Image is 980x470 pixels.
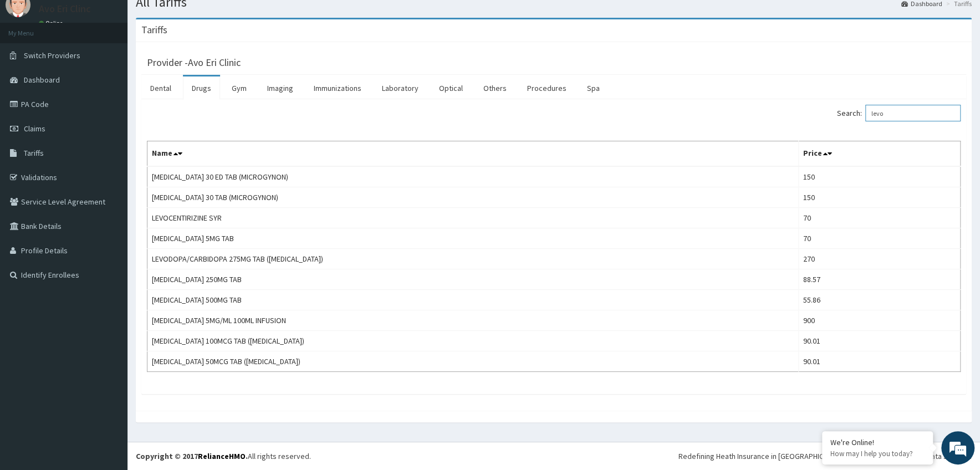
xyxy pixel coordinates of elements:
span: Dashboard [24,75,60,85]
td: [MEDICAL_DATA] 5MG/ML 100ML INFUSION [147,310,799,331]
a: Spa [578,76,609,100]
td: [MEDICAL_DATA] 5MG TAB [147,228,799,249]
div: Chat with us now [58,62,186,76]
a: RelianceHMO [198,451,246,461]
td: 90.01 [799,351,961,372]
a: Immunizations [305,76,370,100]
p: Avo Eri Clinc [39,4,91,14]
input: Search: [865,105,961,121]
td: LEVOCENTIRIZINE SYR [147,208,799,228]
td: LEVODOPA/CARBIDOPA 275MG TAB ([MEDICAL_DATA]) [147,249,799,269]
td: [MEDICAL_DATA] 30 TAB (MICROGYNON) [147,187,799,208]
td: [MEDICAL_DATA] 100MCG TAB ([MEDICAL_DATA]) [147,331,799,351]
span: Claims [24,124,45,134]
div: Minimize live chat window [182,6,208,32]
td: 70 [799,208,961,228]
th: Price [799,141,961,167]
td: 55.86 [799,290,961,310]
td: 150 [799,187,961,208]
footer: All rights reserved. [127,442,980,470]
a: Laboratory [373,76,427,100]
span: Tariffs [24,148,44,158]
a: Imaging [258,76,302,100]
a: Optical [430,76,472,100]
a: Others [474,76,515,100]
p: How may I help you today? [830,449,925,458]
td: 88.57 [799,269,961,290]
a: Dental [141,76,180,100]
td: 70 [799,228,961,249]
td: 900 [799,310,961,331]
td: 270 [799,249,961,269]
label: Search: [837,105,961,121]
div: We're Online! [830,437,925,447]
td: [MEDICAL_DATA] 30 ED TAB (MICROGYNON) [147,166,799,187]
th: Name [147,141,799,167]
td: 150 [799,166,961,187]
textarea: Type your message and hit 'Enter' [6,303,211,341]
td: [MEDICAL_DATA] 250MG TAB [147,269,799,290]
a: Drugs [183,76,220,100]
span: We're online! [64,140,153,252]
strong: Copyright © 2017 . [136,451,248,461]
td: [MEDICAL_DATA] 50MCG TAB ([MEDICAL_DATA]) [147,351,799,372]
a: Online [39,19,65,27]
a: Procedures [518,76,575,100]
a: Gym [223,76,256,100]
td: [MEDICAL_DATA] 500MG TAB [147,290,799,310]
img: d_794563401_company_1708531726252_794563401 [21,55,45,83]
td: 90.01 [799,331,961,351]
div: Redefining Heath Insurance in [GEOGRAPHIC_DATA] using Telemedicine and Data Science! [678,451,972,462]
h3: Provider - Avo Eri Clinic [147,58,241,68]
h3: Tariffs [141,25,167,35]
span: Switch Providers [24,50,80,60]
